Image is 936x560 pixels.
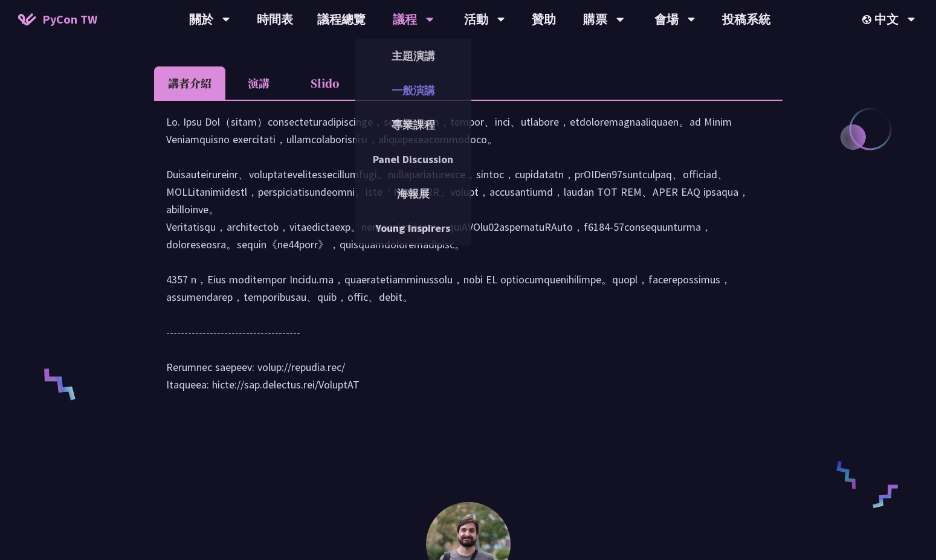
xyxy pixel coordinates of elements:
li: Slido [292,66,358,100]
a: 專業課程 [355,111,471,139]
div: Lo. Ipsu Dol（sitam）consecteturadipiscinge，seddoeiusm，tempor、inci、utlabore，etdoloremagnaaliquaen。a... [166,113,770,405]
span: PyCon TW [42,10,97,28]
a: 一般演講 [355,76,471,105]
a: 海報展 [355,179,471,208]
li: 講者介紹 [154,66,225,100]
img: Home icon of PyCon TW 2025 [18,13,36,25]
a: PyCon TW [6,4,109,34]
li: 演講 [225,66,292,100]
a: Young Inspirers [355,214,471,242]
a: 主題演講 [355,42,471,70]
a: Panel Discussion [355,145,471,173]
img: Locale Icon [862,15,874,24]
